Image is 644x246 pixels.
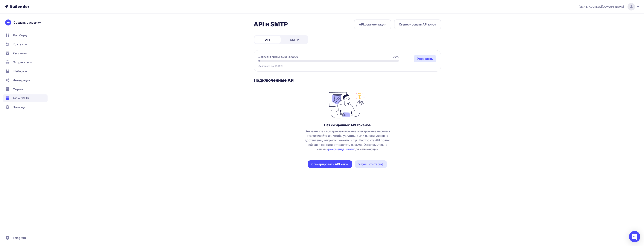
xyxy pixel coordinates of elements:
[13,20,41,25] span: Создать рассылку
[13,78,31,82] span: Интеграции
[254,78,441,83] h3: Подключенные API
[394,19,441,29] button: Сгенерировать API ключ
[254,21,288,28] h2: API и SMTP
[13,96,29,100] span: API и SMTP
[393,55,399,59] span: 99%
[265,37,270,42] span: API
[3,234,48,242] a: Telegram
[13,69,27,73] span: Шаблоны
[13,105,25,109] span: Помощь
[258,55,298,59] span: Доступно писем: 5951 из 6000
[290,37,299,42] span: SMTP
[355,160,387,168] a: Улучшить тариф
[13,42,27,46] span: Контакты
[308,160,352,168] button: Сгенерировать API ключ
[414,55,436,62] a: Управлять
[13,33,27,37] span: Дашборд
[354,19,391,29] a: API документация
[258,65,282,68] span: Действует до: [DATE]
[13,51,27,55] span: Рассылки
[281,36,308,43] a: SMTP
[301,129,394,151] span: Отправляйте свои транзакционные электронные письма и отслеживайте их, чтобы увидеть, были ли они ...
[254,36,281,43] a: API
[13,236,26,240] span: Telegram
[329,90,366,118] img: no_photo
[328,147,354,151] a: рекомендациями
[13,87,24,91] span: Формы
[13,60,32,64] span: Отправители
[579,5,624,9] span: [EMAIL_ADDRESS][DOMAIN_NAME]
[324,123,371,127] h3: Нет созданных API токенов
